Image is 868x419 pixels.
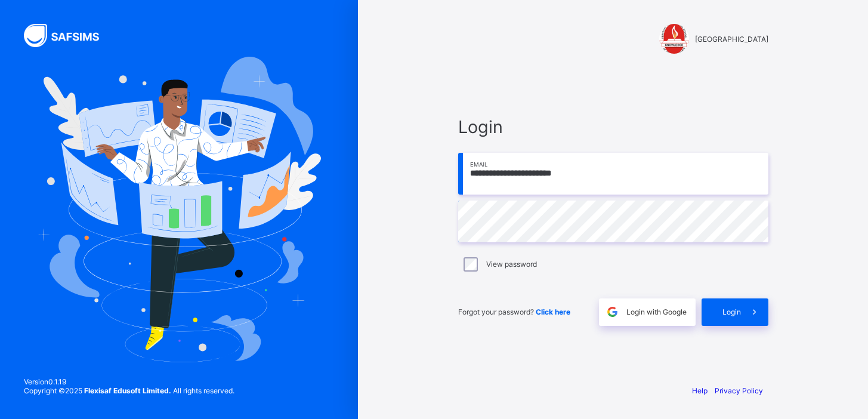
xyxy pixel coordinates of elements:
[536,307,570,316] a: Click here
[715,386,763,395] a: Privacy Policy
[24,386,234,395] span: Copyright © 2025 All rights reserved.
[695,35,768,44] span: [GEOGRAPHIC_DATA]
[24,377,234,386] span: Version 0.1.19
[458,116,768,137] span: Login
[458,307,570,316] span: Forgot your password?
[692,386,708,395] a: Help
[84,386,171,395] strong: Flexisaf Edusoft Limited.
[37,57,321,362] img: Hero Image
[24,24,113,47] img: SAFSIMS Logo
[606,305,619,319] img: google.396cfc9801f0270233282035f929180a.svg
[486,260,537,269] label: View password
[626,307,687,316] span: Login with Google
[722,307,741,316] span: Login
